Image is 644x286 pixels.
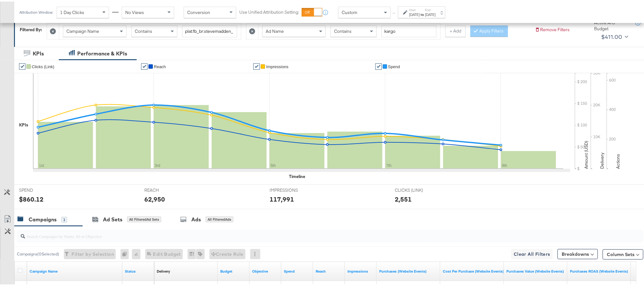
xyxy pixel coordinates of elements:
span: Ad Name [266,27,284,32]
a: The average cost for each purchase tracked by your Custom Audience pixel on your website after pe... [443,267,504,272]
strong: to [420,11,425,15]
a: ✔ [19,62,25,68]
div: All Filtered Ad Sets [127,215,161,221]
a: The number of people your ad was served to. [316,267,342,272]
div: $411.00 [601,31,622,40]
input: Enter a search term [381,24,436,36]
a: ✔ [253,62,260,68]
a: The total value of the purchase actions tracked by your Custom Audience pixel on your website aft... [506,267,565,272]
span: ↑ [391,11,397,13]
div: [DATE] [409,11,420,16]
text: Actions [615,152,621,167]
span: Contains [135,27,152,32]
span: Conversion [187,8,210,14]
span: Clear All Filters [514,249,550,257]
span: Contains [334,27,352,32]
label: Use Unified Attribution Setting: [239,8,299,14]
input: Enter a search term [182,24,237,36]
div: 62,950 [144,193,165,202]
div: Campaigns [29,214,57,222]
div: Filtered By: [20,25,42,31]
span: REACH [144,186,192,192]
div: Ad Sets [103,214,122,222]
a: The total value of the purchase actions divided by spend tracked by your Custom Audience pixel on... [570,267,628,272]
input: Search Campaigns by Name, ID or Objective [25,226,586,238]
div: Active A/C Budget [594,18,629,30]
div: Campaigns ( 0 Selected) [17,250,59,255]
button: + Add [445,24,466,35]
button: Breakdowns [558,247,598,258]
a: ✔ [141,62,147,68]
span: Impressions [266,63,288,68]
label: End: [425,6,435,11]
div: 0 [120,247,132,258]
a: The number of times your ad was served. On mobile apps an ad is counted as served the first time ... [347,267,374,272]
button: Column Sets [603,248,643,258]
span: IMPRESSIONS [270,186,317,192]
span: Campaign Name [66,27,99,32]
div: 2,551 [395,193,412,202]
div: All Filtered Ads [206,215,233,221]
div: Performance & KPIs [77,48,127,56]
label: Start: [409,6,420,11]
div: 1 [61,215,67,221]
button: $411.00 [599,30,630,40]
a: Your campaign's objective. [252,267,279,272]
text: Amount (USD) [583,139,589,167]
div: Delivery [157,267,170,272]
span: SPEND [19,186,67,192]
span: Reach [154,63,166,68]
span: Custom [342,8,357,14]
div: KPIs [19,120,28,126]
button: Remove Filters [535,25,570,31]
div: [DATE] [425,11,435,16]
a: ✔ [375,62,382,68]
div: Ads [191,214,201,222]
a: The total amount spent to date. [284,267,311,272]
a: Reflects the ability of your Ad Campaign to achieve delivery based on ad states, schedule and bud... [157,267,170,272]
span: No Views [125,8,144,14]
a: Shows the current state of your Ad Campaign. [125,267,152,272]
div: Attribution Window: [19,9,53,13]
div: 117,991 [270,193,294,202]
button: Clear All Filters [511,247,553,258]
span: Clicks (Link) [32,63,54,68]
a: The number of times a purchase was made tracked by your Custom Audience pixel on your website aft... [379,267,438,272]
span: 1 Day Clicks [60,8,84,14]
div: KPIs [33,48,44,56]
a: Your campaign name. [30,267,120,272]
a: The maximum amount you're willing to spend on your ads, on average each day or over the lifetime ... [220,267,247,272]
div: $860.12 [19,193,44,202]
span: CLICKS (LINK) [395,186,442,192]
text: Delivery [599,151,605,167]
span: Spend [388,63,400,68]
div: Timeline [289,172,305,178]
